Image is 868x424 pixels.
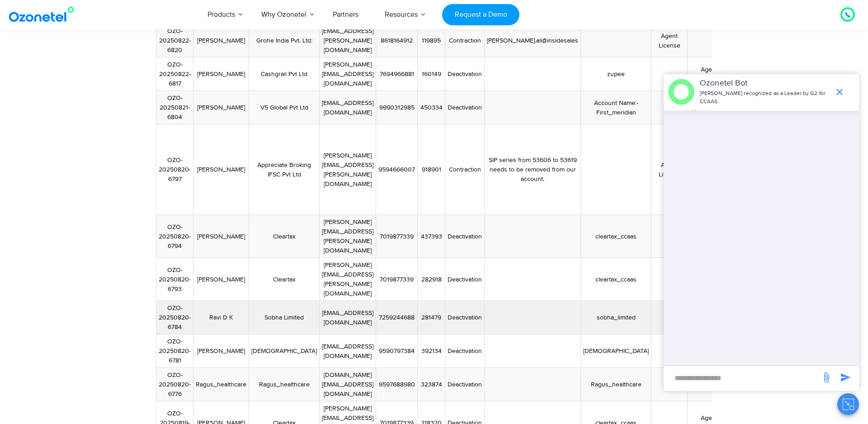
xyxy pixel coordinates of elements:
[156,334,193,368] td: OZO-20250820-6781
[581,368,651,401] td: Ragus_healthcare
[320,91,376,124] td: [EMAIL_ADDRESS][DOMAIN_NAME]
[418,57,445,91] td: 160149
[418,334,445,368] td: 392134
[581,215,651,258] td: cleartax_ccaas
[249,124,320,215] td: Appreciate Broking IFSC Pvt Ltd
[688,57,731,91] td: Agent License, Port
[445,368,485,401] td: Deactivation
[320,301,376,334] td: [EMAIL_ADDRESS][DOMAIN_NAME]
[156,301,193,334] td: OZO-20250820-6784
[249,301,320,334] td: Sobha Limited
[376,124,418,215] td: 9594666007
[320,57,376,91] td: [PERSON_NAME][EMAIL_ADDRESS][DOMAIN_NAME]
[836,368,854,386] span: send message
[249,24,320,57] td: Grohe India Pvt. Ltd:
[376,91,418,124] td: 9990312985
[320,334,376,368] td: [EMAIL_ADDRESS][DOMAIN_NAME]
[156,124,193,215] td: OZO-20250820-6797
[193,215,249,258] td: [PERSON_NAME]
[445,124,485,215] td: Contraction
[156,258,193,301] td: OZO-20250820-6793
[193,301,249,334] td: Ravi D K
[445,301,485,334] td: Deactivation
[376,57,418,91] td: 7694966881
[249,258,320,301] td: Cleartax
[320,258,376,301] td: [PERSON_NAME][EMAIL_ADDRESS][PERSON_NAME][DOMAIN_NAME]
[376,334,418,368] td: 9590797384
[376,24,418,57] td: 8618164912
[445,57,485,91] td: Deactivation
[249,334,320,368] td: [DEMOGRAPHIC_DATA]
[193,57,249,91] td: [PERSON_NAME]
[445,215,485,258] td: Deactivation
[830,83,849,101] span: end chat or minimize
[193,334,249,368] td: [PERSON_NAME]
[418,215,445,258] td: 437393
[445,258,485,301] td: Deactivation
[320,368,376,401] td: [DOMAIN_NAME][EMAIL_ADDRESS][DOMAIN_NAME]
[418,368,445,401] td: 323874
[837,393,859,415] button: Close chat
[418,301,445,334] td: 281479
[156,368,193,401] td: OZO-20250820-6776
[700,90,830,106] p: [PERSON_NAME] recognized as a Leader by G2 for CCAAS
[249,91,320,124] td: V5 Global Pvt Ltd
[193,258,249,301] td: [PERSON_NAME]
[668,370,816,386] div: new-msg-input
[156,215,193,258] td: OZO-20250820-6794
[651,124,688,215] td: Agent License
[193,124,249,215] td: [PERSON_NAME]
[581,91,651,124] td: Account Name:- First_meridian
[376,368,418,401] td: 9597688980
[651,24,688,57] td: Agent License
[445,24,485,57] td: Contraction
[418,124,445,215] td: 918901
[193,91,249,124] td: [PERSON_NAME]
[249,368,320,401] td: Ragus_healthcare
[156,24,193,57] td: OZO-20250822-6820
[320,215,376,258] td: [PERSON_NAME][EMAIL_ADDRESS][PERSON_NAME][DOMAIN_NAME]
[193,368,249,401] td: Ragus_healthcare
[442,4,519,25] a: Request a Demo
[668,79,694,105] img: header
[485,24,581,57] td: [PERSON_NAME].ali@insidesales
[320,24,376,57] td: [EMAIL_ADDRESS][PERSON_NAME][DOMAIN_NAME]
[581,334,651,368] td: [DEMOGRAPHIC_DATA]
[418,258,445,301] td: 282918
[156,57,193,91] td: OZO-20250822-6817
[581,301,651,334] td: sobha_limited
[376,258,418,301] td: 7019877339
[193,24,249,57] td: [PERSON_NAME]
[445,334,485,368] td: Deactivation
[376,301,418,334] td: 7259244688
[418,24,445,57] td: 119895
[445,91,485,124] td: Deactivation
[249,57,320,91] td: Cashgrail Pvt Ltd
[156,91,193,124] td: OZO-20250821-6804
[700,77,830,90] p: Ozonetel Bot
[376,215,418,258] td: 7019877339
[418,91,445,124] td: 450334
[485,124,581,215] td: SIP series from 53606 to 53619 needs to be removed from our account.
[320,124,376,215] td: [PERSON_NAME][EMAIL_ADDRESS][PERSON_NAME][DOMAIN_NAME]
[581,57,651,91] td: zupee
[817,368,835,386] span: send message
[581,258,651,301] td: cleartax_ccaas
[249,215,320,258] td: Cleartax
